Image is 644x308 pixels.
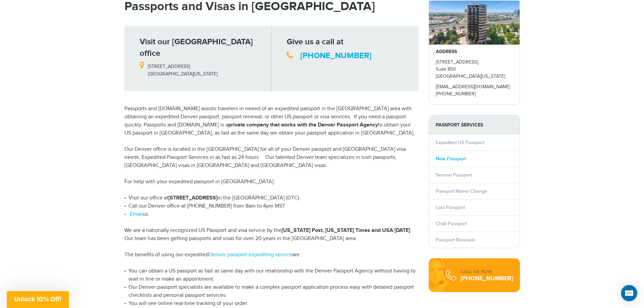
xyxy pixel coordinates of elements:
div: Unlock 10% Off! [7,291,69,308]
strong: [US_STATE] Post, [US_STATE] Times and USA [DATE] [282,227,410,234]
strong: Visit our [GEOGRAPHIC_DATA] office [140,37,253,58]
a: Passport Renewal [436,237,475,243]
p: Our Denver office is located in the [GEOGRAPHIC_DATA] for all of your Denver passport and [GEOGRA... [124,145,419,170]
li: Our Denver passport specialists are available to make a complex passport application process easy... [124,283,419,300]
a: Lost Passport [436,205,465,210]
a: Passport Name Change [436,188,487,194]
strong: Give us a call at [287,37,343,47]
strong: private company that works with the Denver Passport Agency [228,122,378,128]
a: [PHONE_NUMBER] [300,51,372,61]
p: [PHONE_NUMBER] [436,91,513,98]
p: Passports and [DOMAIN_NAME] assists travelers in neeed of an expedited passport in the [GEOGRAPHI... [124,105,419,137]
img: passportsandvisas_denver_5251_dtc_parkway_-_28de80_-_029b8f063c7946511503b0bb3931d518761db640.jpg [429,1,520,45]
a: Expedited US Passport [436,140,484,145]
p: [STREET_ADDRESS] [GEOGRAPHIC_DATA][US_STATE] [140,59,266,77]
li: You can obtain a US passport as fast as same day with our relationship with the Denver Passport A... [124,267,419,283]
strong: ADDRESS [436,49,457,54]
div: Open Intercom Messenger [621,285,637,301]
strong: [STREET_ADDRESS] [168,195,217,201]
p: The benefits of using our expedited are : [124,251,419,259]
li: us. [124,210,419,218]
div: CALL US NOW [460,268,513,275]
a: Second Passport [436,172,472,178]
a: [EMAIL_ADDRESS][DOMAIN_NAME] [436,84,510,90]
a: Child Passport [436,221,467,227]
h1: Passports and Visas in [GEOGRAPHIC_DATA] [124,0,419,13]
p: We are a nationally recognized US Passport and visa service by the . Our team has been getting pa... [124,227,419,243]
li: Visit our office at in the [GEOGRAPHIC_DATA] (DTC). [124,194,419,202]
li: Call our Denver office at [PHONE_NUMBER] from 8am to 4pm MST [124,202,419,210]
p: [STREET_ADDRESS], Suite 850 [GEOGRAPHIC_DATA][US_STATE] [436,59,513,80]
p: For help with your expedited passport in [GEOGRAPHIC_DATA]: [124,178,419,186]
li: You will see online real-time tracking of your order. [124,300,419,308]
a: New Passport [436,156,466,162]
a: Email [130,211,143,217]
strong: PASSPORT SERVICES [429,115,520,135]
div: [PHONE_NUMBER] [460,275,513,282]
span: Unlock 10% Off! [14,295,62,303]
a: Denver passport expediting service [209,252,292,258]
